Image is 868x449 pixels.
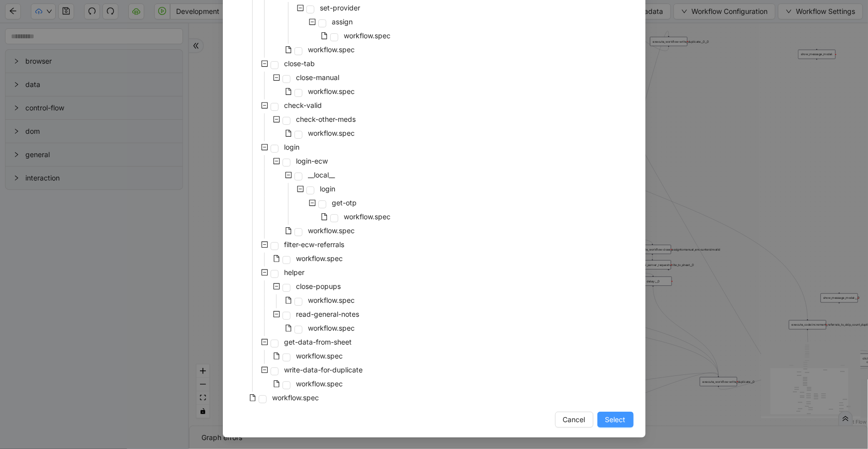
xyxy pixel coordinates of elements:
span: workflow.spec [344,212,391,221]
button: Select [597,412,634,428]
span: file [285,88,292,95]
span: assign [332,17,353,26]
span: workflow.spec [306,44,357,56]
span: write-data-for-duplicate [285,365,363,374]
span: minus-square [261,241,268,248]
span: workflow.spec [306,322,357,334]
span: workflow.spec [306,86,357,97]
span: workflow.spec [306,225,357,237]
span: minus-square [273,283,280,290]
span: file [285,227,292,234]
span: login [318,183,338,195]
span: workflow.spec [308,87,355,95]
span: filter-ecw-referrals [283,239,347,251]
span: minus-square [309,199,316,206]
span: __local__ [306,169,337,181]
span: helper [285,268,305,276]
span: file [273,255,280,262]
span: file [273,353,280,359]
span: minus-square [261,60,268,67]
span: helper [283,267,307,278]
span: check-valid [285,101,322,109]
span: workflow.spec [344,31,391,40]
span: write-data-for-duplicate [283,364,365,376]
span: workflow.spec [308,226,355,235]
span: check-other-meds [294,113,358,125]
span: login [285,143,300,151]
button: Cancel [555,412,593,428]
span: close-manual [296,73,340,82]
span: workflow.spec [294,378,345,390]
span: get-data-from-sheet [285,338,352,346]
span: Select [605,414,626,425]
span: minus-square [297,185,304,192]
span: minus-square [297,4,304,11]
span: minus-square [309,18,316,25]
span: login [320,184,336,193]
span: file [285,130,292,137]
span: file [321,32,328,39]
span: file [249,394,256,401]
span: workflow.spec [342,30,393,42]
span: workflow.spec [296,352,343,360]
span: close-manual [294,72,342,84]
span: workflow.spec [296,254,343,263]
span: close-popups [296,282,341,290]
span: minus-square [261,269,268,276]
span: check-valid [283,99,324,111]
span: login-ecw [296,157,328,165]
span: minus-square [261,102,268,109]
span: file [285,325,292,332]
span: workflow.spec [273,393,319,402]
span: minus-square [273,158,280,165]
span: file [273,380,280,387]
span: workflow.spec [308,129,355,137]
span: close-popups [294,280,343,292]
span: workflow.spec [271,392,321,404]
span: set-provider [318,2,363,14]
span: file [285,46,292,53]
span: get-otp [332,198,357,207]
span: workflow.spec [306,294,357,306]
span: workflow.spec [294,350,345,362]
span: workflow.spec [308,296,355,304]
span: file [321,213,328,220]
span: minus-square [285,172,292,179]
span: close-tab [283,58,317,70]
span: read-general-notes [296,310,360,318]
span: login-ecw [294,155,330,167]
span: minus-square [273,74,280,81]
span: workflow.spec [308,45,355,54]
span: get-data-from-sheet [283,336,354,348]
span: __local__ [308,171,335,179]
span: file [285,297,292,304]
span: minus-square [273,311,280,318]
span: workflow.spec [342,211,393,223]
span: get-otp [330,197,359,209]
span: assign [330,16,355,28]
span: workflow.spec [308,324,355,332]
span: minus-square [261,366,268,373]
span: minus-square [261,339,268,346]
span: Cancel [563,414,585,425]
span: close-tab [285,59,315,68]
span: minus-square [273,116,280,123]
span: read-general-notes [294,308,362,320]
span: check-other-meds [296,115,356,123]
span: filter-ecw-referrals [285,240,345,249]
span: workflow.spec [306,127,357,139]
span: login [283,141,302,153]
span: workflow.spec [296,379,343,388]
span: minus-square [261,144,268,151]
span: set-provider [320,3,361,12]
span: workflow.spec [294,253,345,265]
